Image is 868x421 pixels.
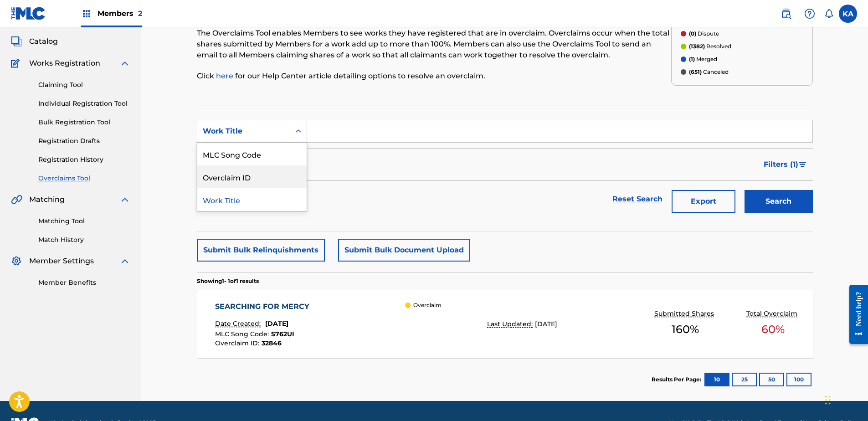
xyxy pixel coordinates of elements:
a: here [216,72,235,80]
span: 60 % [761,321,785,338]
button: 10 [704,373,729,386]
a: SEARCHING FOR MERCYDate Created:[DATE]MLC Song Code:S762UIOverclaim ID:32846 OverclaimLast Update... [197,290,813,358]
a: Claiming Tool [38,80,130,90]
span: (1) [689,56,695,62]
a: Bulk Registration Tool [38,118,130,127]
img: expand [119,58,130,69]
p: Total Overclaim [746,309,800,318]
p: Date Created: [215,319,263,329]
a: Matching Tool [38,216,130,226]
div: User Menu [839,5,857,23]
a: Match History [38,235,130,245]
a: Public Search [777,5,795,23]
div: Help [801,5,819,23]
a: Individual Registration Tool [38,99,130,108]
button: 50 [759,373,784,386]
span: S762UI [271,330,294,338]
p: Canceled [689,68,729,76]
span: Filters ( 1 ) [764,159,798,170]
p: Last Updated: [487,319,535,329]
p: Dispute [689,30,719,38]
button: 100 [786,373,812,386]
img: Top Rightsholders [81,8,92,19]
img: filter [799,162,806,167]
img: help [804,8,815,19]
img: Member Settings [11,256,22,267]
div: MLC Song Code [197,143,307,165]
p: Click for our Help Center article detailing options to resolve an overclaim. [197,71,671,82]
button: Submit Bulk Relinquishments [197,239,325,262]
div: Work Title [203,126,285,137]
span: (651) [689,68,702,75]
img: Works Registration [11,58,23,69]
img: expand [119,256,130,267]
div: Notifications [824,9,833,18]
span: 2 [138,9,142,18]
p: The Overclaims Tool enables Members to see works they have registered that are in overclaim. Over... [197,28,671,61]
img: expand [119,194,130,205]
div: Work Title [197,188,307,211]
button: Export [672,190,735,213]
form: Search Form [197,120,813,217]
span: Member Settings [29,256,94,267]
div: Drag [825,386,831,414]
span: 32846 [262,339,282,347]
span: Catalog [29,36,58,47]
p: Results Per Page: [652,375,704,384]
iframe: Chat Widget [822,377,868,421]
span: (1382) [689,43,705,50]
span: [DATE] [265,319,288,328]
a: Registration Drafts [38,136,130,146]
span: Works Registration [29,58,100,69]
img: MLC Logo [11,7,46,20]
img: Catalog [11,36,22,47]
a: CatalogCatalog [11,36,58,47]
div: SEARCHING FOR MERCY [215,301,314,312]
span: MLC Song Code : [215,330,271,338]
button: Search [745,190,813,213]
span: Members [98,8,142,19]
a: Reset Search [608,189,667,209]
span: 160 % [672,321,699,338]
p: Overclaim [413,301,442,309]
p: Submitted Shares [654,309,716,318]
img: Matching [11,194,22,205]
span: Matching [29,194,65,205]
p: Showing 1 - 1 of 1 results [197,277,259,285]
span: [DATE] [535,320,557,328]
button: 25 [732,373,757,386]
button: Submit Bulk Document Upload [338,239,470,262]
a: Member Benefits [38,278,130,288]
a: Registration History [38,155,130,164]
p: Resolved [689,42,731,51]
span: Overclaim ID : [215,339,262,347]
div: Overclaim ID [197,165,307,188]
img: search [781,8,791,19]
span: (0) [689,30,696,37]
button: Filters (1) [758,153,813,176]
iframe: Resource Center [842,278,868,351]
a: Overclaims Tool [38,174,130,183]
p: Merged [689,55,717,63]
